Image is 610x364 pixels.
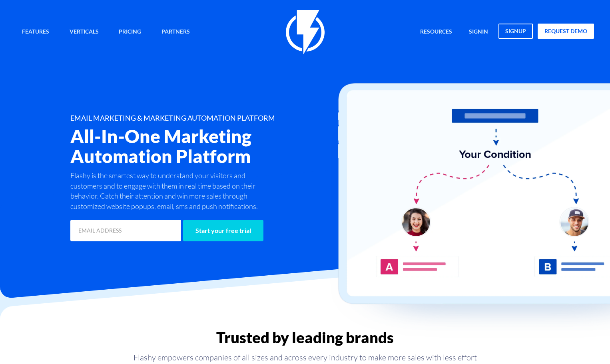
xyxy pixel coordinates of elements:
a: Verticals [64,24,105,41]
a: signup [498,24,533,39]
p: Flashy is the smartest way to understand your visitors and customers and to engage with them in r... [70,171,275,212]
a: Partners [155,24,196,41]
a: Features [16,24,55,41]
input: EMAIL ADDRESS [70,220,181,241]
h1: EMAIL MARKETING & MARKETING AUTOMATION PLATFORM [70,114,347,122]
h2: All-In-One Marketing Automation Platform [70,126,347,167]
input: Start your free trial [183,220,263,241]
a: Resources [414,24,458,41]
a: Pricing [113,24,147,41]
a: signin [463,24,494,41]
a: request demo [538,24,594,39]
